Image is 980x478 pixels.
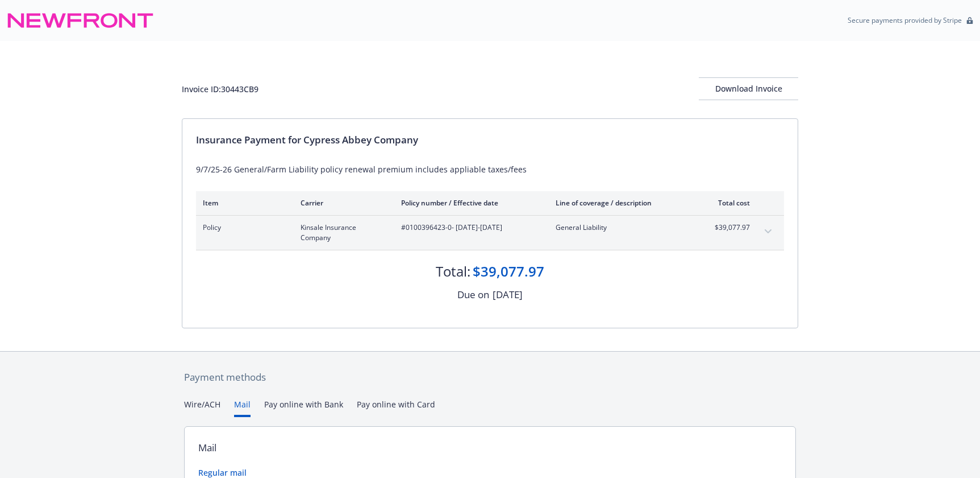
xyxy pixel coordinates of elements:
[203,198,282,208] div: Item
[556,198,689,208] div: Line of coverage / description
[707,198,750,208] div: Total cost
[457,287,489,302] div: Due on
[707,222,750,233] span: $39,077.97
[556,222,689,233] span: General Liability
[493,287,523,302] div: [DATE]
[196,163,784,175] div: 9/7/25-26 General/Farm Liability policy renewal premium includes appliable taxes/fees
[848,15,962,25] p: Secure payments provided by Stripe
[699,78,798,100] div: Download Invoice
[699,77,798,100] button: Download Invoice
[436,262,470,281] div: Total:
[198,440,216,455] div: Mail
[301,222,383,243] span: Kinsale Insurance Company
[301,198,383,208] div: Carrier
[184,398,220,417] button: Wire/ACH
[234,398,251,417] button: Mail
[184,370,796,385] div: Payment methods
[264,398,343,417] button: Pay online with Bank
[401,198,537,208] div: Policy number / Effective date
[759,222,777,241] button: expand content
[357,398,435,417] button: Pay online with Card
[473,262,544,281] div: $39,077.97
[401,222,537,233] span: #0100396423-0 - [DATE]-[DATE]
[196,216,784,250] div: PolicyKinsale Insurance Company#0100396423-0- [DATE]-[DATE]General Liability$39,077.97expand content
[196,133,784,147] div: Insurance Payment for Cypress Abbey Company
[182,83,258,95] div: Invoice ID: 30443CB9
[203,222,282,233] span: Policy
